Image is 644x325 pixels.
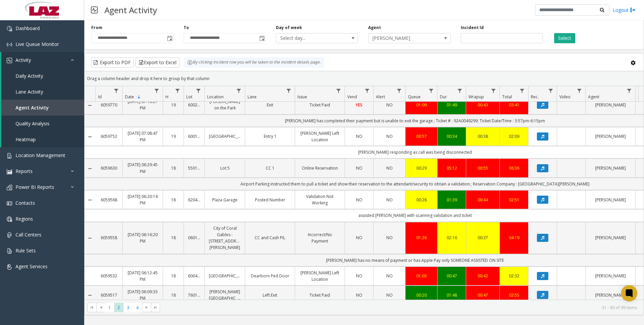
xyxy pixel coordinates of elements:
[410,133,433,140] div: 00:57
[284,86,293,95] a: Lane Filter Menu
[187,60,193,65] img: infoIcon.svg
[151,303,160,312] span: Go to the last page
[127,130,159,143] a: [DATE] 07:08:47 PM
[249,234,291,241] a: CC and Cash PIL
[7,217,12,222] img: 'icon'
[349,197,369,203] a: NO
[15,231,41,238] span: Call Centers
[470,133,495,140] div: 00:38
[590,292,631,298] a: [PERSON_NAME]
[7,232,12,238] img: 'icon'
[376,94,385,100] span: Alert
[299,130,341,143] a: [PERSON_NAME] Left Location
[167,292,180,298] a: 18
[455,86,464,95] a: Dur Filter Menu
[207,94,224,100] span: Location
[99,197,118,203] a: 6059568
[85,73,644,84] div: Drag a column header and drop it here to group by that column
[89,305,95,310] span: Go to the first page
[504,165,524,171] a: 06:36
[194,86,203,95] a: Lot Filter Menu
[378,234,401,241] a: NO
[85,134,95,140] a: Collapse Details
[613,6,636,14] a: Logout
[7,248,12,254] img: 'icon'
[461,25,484,31] label: Incident Id
[349,292,369,298] a: NO
[470,102,495,108] a: 00:43
[209,197,241,203] a: Plaza Garage
[356,197,362,203] span: NO
[7,26,12,31] img: 'icon'
[410,273,433,279] a: 01:03
[470,197,495,203] a: 00:44
[378,102,401,108] a: NO
[442,102,462,108] div: 01:49
[504,133,524,140] a: 02:09
[299,292,341,298] a: Ticket Paid
[590,165,631,171] a: [PERSON_NAME]
[442,273,462,279] a: 00:47
[127,98,159,111] a: [DATE] 07:10:27 PM
[99,133,118,140] a: 6059752
[378,197,401,203] a: NO
[504,234,524,241] a: 04:19
[7,185,12,190] img: 'icon'
[99,102,118,108] a: 6059770
[575,86,584,95] a: Video Filter Menu
[349,234,369,241] a: NO
[590,133,631,140] a: [PERSON_NAME]
[15,200,35,206] span: Contacts
[630,6,636,14] img: logout
[489,86,498,95] a: Wrapup Filter Menu
[15,57,31,63] span: Activity
[299,165,341,171] a: Online Reservation
[209,98,241,111] a: [PERSON_NAME] on the Park
[99,292,118,298] a: 6059517
[142,303,151,312] span: Go to the next page
[349,133,369,140] a: NO
[188,273,200,279] a: 600405
[1,52,84,68] a: Activity
[173,86,182,95] a: H Filter Menu
[504,197,524,203] div: 02:51
[590,102,631,108] a: [PERSON_NAME]
[378,133,401,140] a: NO
[349,273,369,279] a: NO
[504,102,524,108] div: 03:41
[356,165,362,171] span: NO
[410,102,433,108] a: 01:09
[442,165,462,171] div: 05:12
[502,94,512,100] span: Total
[209,289,241,301] a: [PERSON_NAME][GEOGRAPHIC_DATA]
[249,165,291,171] a: CC 1
[184,25,189,31] label: To
[249,197,291,203] a: Posted Number
[7,169,12,174] img: 'icon'
[15,73,43,79] span: Daily Activity
[1,84,84,100] a: Lane Activity
[125,94,134,100] span: Date
[590,234,631,241] a: [PERSON_NAME]
[442,197,462,203] a: 01:39
[7,58,12,63] img: 'icon'
[395,86,404,95] a: Alert Filter Menu
[440,94,447,100] span: Dur
[410,165,433,171] div: 00:29
[356,102,362,108] span: YES
[470,165,495,171] div: 00:55
[590,197,631,203] a: [PERSON_NAME]
[99,234,118,241] a: 6059558
[85,293,95,298] a: Collapse Details
[105,303,114,312] span: Page 1
[112,86,121,95] a: Id Filter Menu
[188,197,200,203] a: 620427
[546,86,555,95] a: Rec. Filter Menu
[15,184,54,190] span: Power BI Reports
[442,234,462,241] div: 02:16
[410,292,433,298] div: 00:20
[15,89,43,95] span: Lane Activity
[209,133,241,140] a: [GEOGRAPHIC_DATA]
